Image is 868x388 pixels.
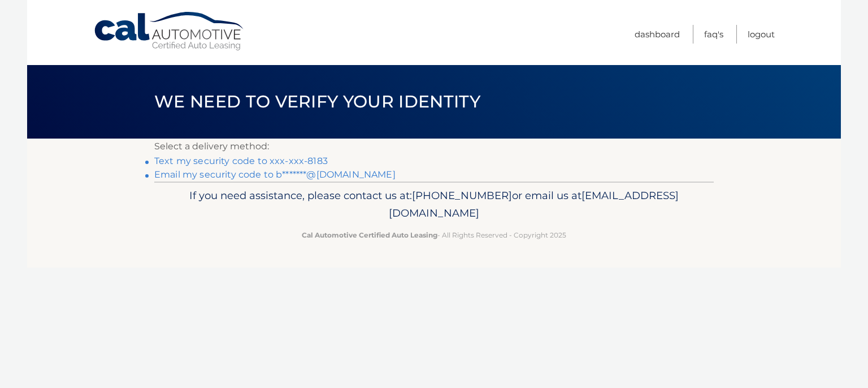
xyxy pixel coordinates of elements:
p: If you need assistance, please contact us at: or email us at [162,187,706,223]
span: [PHONE_NUMBER] [412,189,512,202]
a: Logout [748,25,775,44]
p: Select a delivery method: [154,139,714,154]
strong: Cal Automotive Certified Auto Leasing [302,231,437,239]
p: - All Rights Reserved - Copyright 2025 [162,229,706,241]
a: FAQ's [704,25,723,44]
span: We need to verify your identity [154,91,480,112]
a: Cal Automotive [93,11,246,51]
a: Dashboard [635,25,680,44]
a: Text my security code to xxx-xxx-8183 [154,156,328,166]
a: Email my security code to b*******@[DOMAIN_NAME] [154,169,396,180]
